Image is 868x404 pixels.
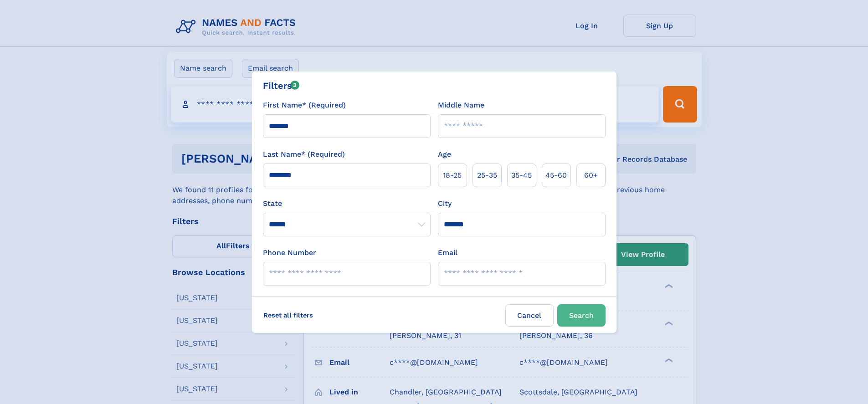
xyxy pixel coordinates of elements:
div: Filters [263,79,300,92]
span: 25‑35 [477,170,497,181]
label: Middle Name [438,100,484,111]
label: Email [438,247,457,258]
label: First Name* (Required) [263,100,346,111]
label: State [263,198,431,209]
span: 45‑60 [545,170,567,181]
button: Search [557,304,606,327]
label: City [438,198,452,209]
label: Last Name* (Required) [263,149,345,160]
span: 35‑45 [511,170,532,181]
label: Cancel [505,304,554,327]
span: 18‑25 [443,170,462,181]
label: Age [438,149,451,160]
span: 60+ [584,170,598,181]
label: Phone Number [263,247,316,258]
label: Reset all filters [257,304,319,326]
